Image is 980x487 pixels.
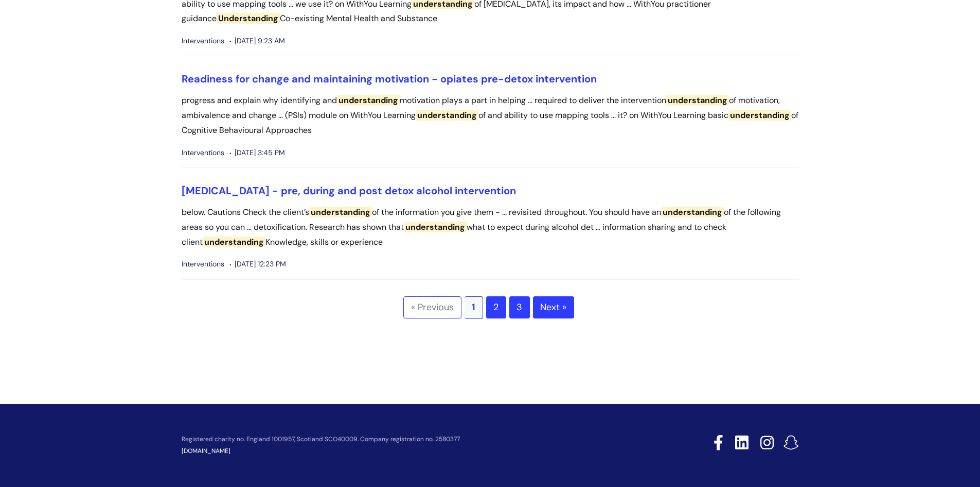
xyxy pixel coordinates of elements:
[533,296,574,319] a: Next »
[182,35,224,47] span: Interventions
[404,222,467,232] span: understanding
[309,207,372,217] span: understanding
[203,237,265,247] span: understanding
[229,258,286,271] span: [DATE] 12:23 PM
[182,184,516,197] a: [MEDICAL_DATA] - pre, during and post detox alcohol intervention
[509,296,530,319] a: 3
[661,207,724,217] span: understanding
[337,95,400,106] span: understanding
[182,146,224,159] span: Interventions
[229,146,285,159] span: [DATE] 3:45 PM
[229,35,285,47] span: [DATE] 9:23 AM
[666,95,729,106] span: understanding
[182,205,799,249] p: below. Cautions Check the client’s of the information you give them - ... revisited throughout. Y...
[217,13,280,24] span: Understanding
[403,296,461,319] span: « Previous
[416,110,478,121] span: understanding
[182,72,597,86] a: Readiness for change and maintaining motivation - opiates pre-detox intervention
[486,296,506,319] a: 2
[182,258,224,271] span: Interventions
[182,93,799,138] p: progress and explain why identifying and motivation plays a part in helping ... required to deliv...
[465,296,483,319] span: 1
[728,110,791,121] span: understanding
[182,447,230,455] a: [DOMAIN_NAME]
[182,436,640,443] p: Registered charity no. England 1001957, Scotland SCO40009. Company registration no. 2580377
